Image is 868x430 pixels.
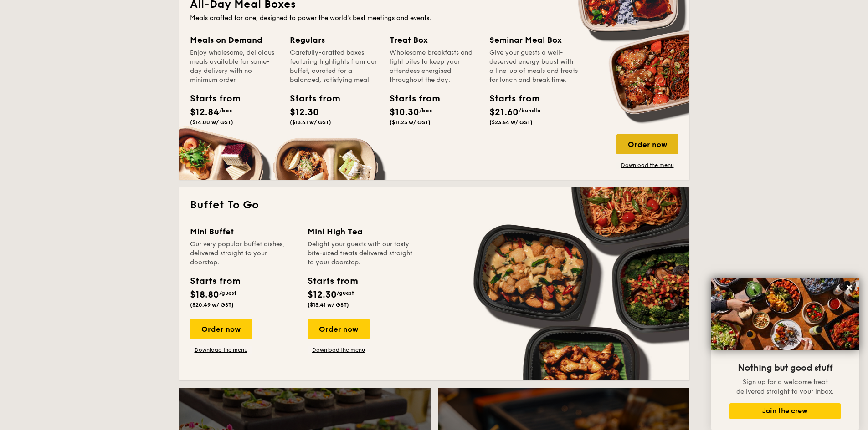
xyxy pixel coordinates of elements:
[190,14,678,23] div: Meals crafted for one, designed to power the world's best meetings and events.
[190,346,252,354] a: Download the menu
[519,107,540,114] span: /bundle
[390,92,431,106] div: Starts from
[190,289,219,300] span: $18.80
[308,274,357,288] div: Starts from
[190,92,231,106] div: Starts from
[290,92,331,106] div: Starts from
[738,363,832,374] span: Nothing but good stuff
[308,289,337,300] span: $12.30
[190,198,678,212] h2: Buffet To Go
[390,119,431,126] span: ($11.23 w/ GST)
[308,225,414,238] div: Mini High Tea
[616,134,678,154] div: Order now
[190,302,234,308] span: ($20.49 w/ GST)
[190,48,279,85] div: Enjoy wholesome, delicious meals available for same-day delivery with no minimum order.
[290,34,379,46] div: Regulars
[190,274,240,288] div: Starts from
[219,107,232,114] span: /box
[489,119,533,126] span: ($23.54 w/ GST)
[190,240,297,267] div: Our very popular buffet dishes, delivered straight to your doorstep.
[736,378,834,395] span: Sign up for a welcome treat delivered straight to your inbox.
[842,280,857,295] button: Close
[190,107,219,118] span: $12.84
[290,107,319,118] span: $12.30
[729,403,841,419] button: Join the crew
[489,92,530,106] div: Starts from
[190,225,297,238] div: Mini Buffet
[190,34,279,46] div: Meals on Demand
[190,119,233,126] span: ($14.00 w/ GST)
[308,319,370,339] div: Order now
[390,34,478,46] div: Treat Box
[489,48,578,85] div: Give your guests a well-deserved energy boost with a line-up of meals and treats for lunch and br...
[390,107,419,118] span: $10.30
[489,107,519,118] span: $21.60
[419,107,432,114] span: /box
[308,346,370,354] a: Download the menu
[489,34,578,46] div: Seminar Meal Box
[616,162,678,169] a: Download the menu
[308,302,349,308] span: ($13.41 w/ GST)
[290,48,379,85] div: Carefully-crafted boxes featuring highlights from our buffet, curated for a balanced, satisfying ...
[390,48,478,85] div: Wholesome breakfasts and light bites to keep your attendees energised throughout the day.
[290,119,331,126] span: ($13.41 w/ GST)
[711,278,859,350] img: DSC07876-Edit02-Large.jpeg
[190,319,252,339] div: Order now
[308,240,414,267] div: Delight your guests with our tasty bite-sized treats delivered straight to your doorstep.
[337,290,354,296] span: /guest
[219,290,236,296] span: /guest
